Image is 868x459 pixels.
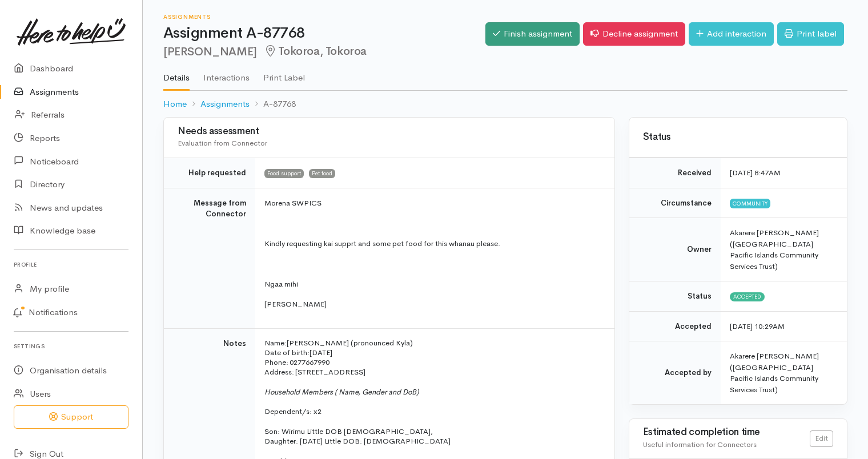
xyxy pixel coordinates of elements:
a: Home [163,98,187,111]
span: Pet food [309,169,335,178]
span: Son: Wirimu Little DOB [DEMOGRAPHIC_DATA], [264,426,433,436]
span: Daughter: [DATE] Little DOB: [DEMOGRAPHIC_DATA] [264,436,451,446]
td: Status [629,281,721,312]
span: [DATE] [310,348,332,357]
span: Food support [264,169,304,178]
a: Print label [777,22,844,46]
p: [PERSON_NAME] [264,299,601,310]
td: Akarere [PERSON_NAME] ([GEOGRAPHIC_DATA] Pacific Islands Community Services Trust) [721,341,847,405]
a: Edit [810,430,833,447]
td: Message from Connector [164,188,255,328]
h3: Status [643,132,833,143]
td: Owner [629,218,721,281]
h2: [PERSON_NAME] [163,45,485,58]
time: [DATE] 8:47AM [730,168,781,178]
a: Interactions [203,58,250,90]
p: Ngaa mihi [264,279,601,290]
td: Received [629,158,721,188]
li: A-87768 [250,98,296,111]
h6: Profile [14,257,128,272]
span: Address: [264,367,294,377]
a: Add interaction [689,22,774,46]
a: Finish assignment [485,22,580,46]
span: Accepted [730,292,765,301]
span: Community [730,199,770,208]
time: [DATE] 10:29AM [730,321,785,331]
td: Accepted [629,311,721,341]
span: [STREET_ADDRESS] [295,367,365,377]
button: Support [14,405,128,429]
span: Tokoroa, Tokoroa [264,44,367,58]
h3: Needs assessment [178,126,601,137]
a: Print Label [263,58,305,90]
p: Kindly requesting kai supprt and some pet food for this whanau please. [264,238,601,249]
span: Name: [264,338,287,348]
span: Dependent/s: x2 [264,406,322,416]
a: Details [163,58,190,91]
span: Household Members ( Name, Gender and DoB) [264,387,419,397]
p: Morena SWPICS [264,198,601,209]
span: 0277667990 [290,357,329,367]
h3: Estimated completion time [643,427,810,438]
span: Date of birth: [264,348,310,357]
span: [PERSON_NAME] (pronounced Kyla) [287,338,413,348]
h1: Assignment A-87768 [163,25,485,42]
a: Decline assignment [583,22,685,46]
span: Useful information for Connectors [643,440,757,449]
h6: Settings [14,339,128,354]
h6: Assignments [163,14,485,20]
span: Akarere [PERSON_NAME] ([GEOGRAPHIC_DATA] Pacific Islands Community Services Trust) [730,228,819,271]
span: Evaluation from Connector [178,138,267,148]
td: Accepted by [629,341,721,405]
td: Circumstance [629,188,721,218]
a: Assignments [200,98,250,111]
span: Phone: [264,357,288,367]
nav: breadcrumb [163,91,847,118]
td: Help requested [164,158,255,188]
